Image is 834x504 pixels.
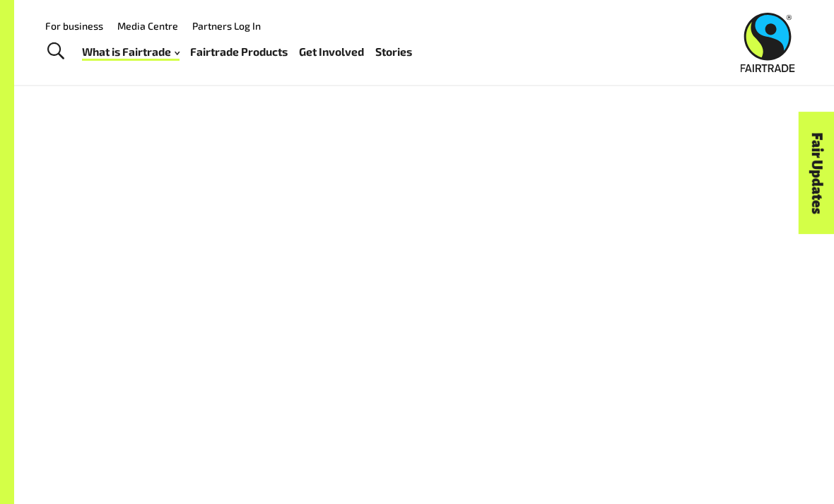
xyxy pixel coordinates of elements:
[45,20,103,32] a: For business
[117,20,178,32] a: Media Centre
[375,42,412,61] a: Stories
[82,42,180,61] a: What is Fairtrade
[740,13,794,72] img: Fairtrade Australia New Zealand logo
[192,20,261,32] a: Partners Log In
[190,42,288,61] a: Fairtrade Products
[299,42,364,61] a: Get Involved
[38,34,73,69] a: Toggle Search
